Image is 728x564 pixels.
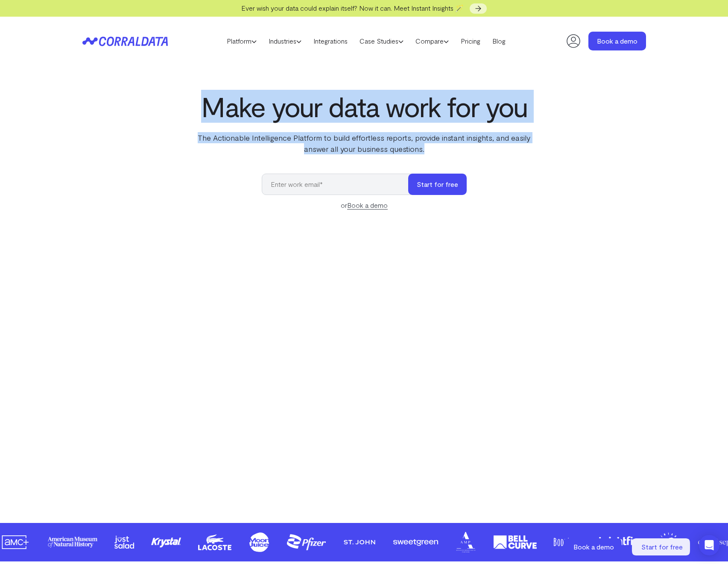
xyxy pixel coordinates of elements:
a: Start for free [632,538,692,555]
span: Book a demo [573,543,614,551]
input: Enter work email* [262,174,417,195]
span: Ever wish your data could explain itself? Now it can. Meet Instant Insights 🪄 [241,4,464,12]
button: Start for free [408,174,467,195]
a: Case Studies [354,35,409,47]
div: or [262,200,467,210]
p: The Actionable Intelligence Platform to build effortless reports, provide instant insights, and e... [190,132,538,154]
a: Book a demo [564,538,623,555]
a: Industries [263,35,307,47]
a: Blog [486,35,512,47]
a: Compare [409,35,455,47]
a: Book a demo [588,32,646,50]
a: Book a demo [347,201,388,210]
a: Pricing [455,35,486,47]
span: Start for free [641,543,683,551]
a: Platform [221,35,263,47]
div: Open Intercom Messenger [699,535,719,555]
h1: Make your data work for you [190,91,538,122]
a: Integrations [307,35,354,47]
